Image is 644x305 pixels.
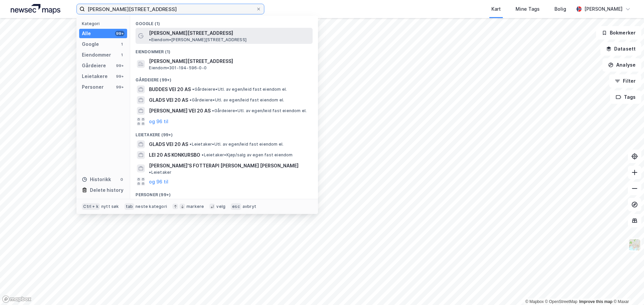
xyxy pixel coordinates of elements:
[130,72,318,84] div: Gårdeiere (99+)
[212,108,307,113] span: Gårdeiere • Utl. av egen/leid fast eiendom el.
[192,87,287,92] span: Gårdeiere • Utl. av egen/leid fast eiendom el.
[82,51,111,59] div: Eiendommer
[602,58,641,72] button: Analyse
[115,31,124,36] div: 99+
[149,162,299,170] span: [PERSON_NAME]'S FOTTERAPI [PERSON_NAME] [PERSON_NAME]
[609,74,641,88] button: Filter
[149,37,247,43] span: Eiendom • [PERSON_NAME][STREET_ADDRESS]
[82,29,91,37] div: Alle
[82,83,104,91] div: Personer
[115,74,124,79] div: 99+
[149,177,168,185] button: og 96 til
[545,299,578,304] a: OpenStreetMap
[596,26,641,40] button: Bokmerker
[192,87,194,92] span: •
[119,42,124,47] div: 1
[130,127,318,139] div: Leietakere (99+)
[130,187,318,199] div: Personer (99+)
[610,90,641,104] button: Tags
[202,152,204,157] span: •
[516,5,540,13] div: Mine Tags
[85,4,256,14] input: Søk på adresse, matrikkel, gårdeiere, leietakere eller personer
[610,273,644,305] iframe: Chat Widget
[82,62,106,70] div: Gårdeiere
[149,151,200,159] span: LEI 20 AS KONKURSBO
[149,170,171,175] span: Leietaker
[149,57,310,65] span: [PERSON_NAME][STREET_ADDRESS]
[2,295,32,303] a: Mapbox homepage
[600,42,641,56] button: Datasett
[119,52,124,58] div: 1
[149,170,151,175] span: •
[124,203,135,210] div: tab
[190,97,284,103] span: Gårdeiere • Utl. av egen/leid fast eiendom el.
[491,5,501,13] div: Kart
[82,203,100,210] div: Ctrl + k
[115,63,124,68] div: 99+
[190,142,192,147] span: •
[101,204,119,209] div: nytt søk
[90,186,123,194] div: Delete history
[579,299,612,304] a: Improve this map
[149,85,191,93] span: BUDDES VEI 20 AS
[82,40,99,48] div: Google
[231,203,241,210] div: esc
[149,37,151,42] span: •
[216,204,225,209] div: velg
[115,84,124,90] div: 99+
[130,16,318,28] div: Google (1)
[584,5,623,13] div: [PERSON_NAME]
[149,65,207,71] span: Eiendom • 301-194-596-0-0
[190,142,283,147] span: Leietaker • Utl. av egen/leid fast eiendom el.
[149,140,188,148] span: GLADS VEI 20 AS
[149,118,168,126] button: og 96 til
[130,44,318,56] div: Eiendommer (1)
[82,175,111,183] div: Historikk
[149,29,233,37] span: [PERSON_NAME][STREET_ADDRESS]
[186,204,204,209] div: markere
[11,4,60,14] img: logo.a4113a55bc3d86da70a041830d287a7e.svg
[190,97,192,102] span: •
[136,204,167,209] div: neste kategori
[212,108,214,113] span: •
[554,5,566,13] div: Bolig
[82,72,108,80] div: Leietakere
[82,21,127,26] div: Kategori
[119,177,124,182] div: 0
[202,152,292,158] span: Leietaker • Kjøp/salg av egen fast eiendom
[243,204,256,209] div: avbryt
[149,107,211,115] span: [PERSON_NAME] VEI 20 AS
[525,299,544,304] a: Mapbox
[628,238,641,251] img: Z
[149,96,188,104] span: GLADS VEI 20 AS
